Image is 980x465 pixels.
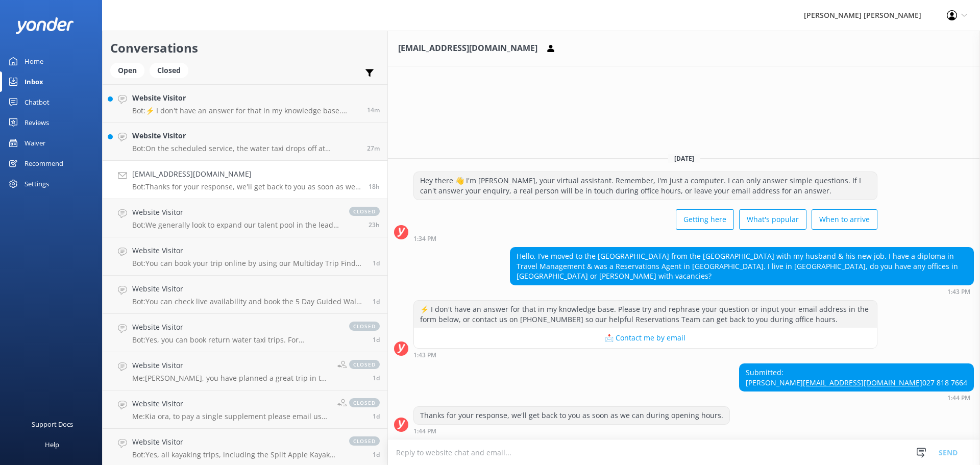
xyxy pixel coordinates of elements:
a: Closed [150,64,193,76]
p: Bot: ⚡ I don't have an answer for that in my knowledge base. Please try and rephrase your questio... [132,106,359,115]
span: Oct 08 2025 08:51am (UTC +13:00) Pacific/Auckland [369,221,380,229]
div: Inbox [24,71,43,92]
strong: 1:44 PM [413,428,436,434]
h4: Website Visitor [132,360,330,371]
div: Reviews [24,112,49,133]
a: Website VisitorBot:We generally look to expand our talent pool in the lead-up to our summer month... [103,199,387,237]
a: Website VisitorBot:You can book your trip online by using our Multiday Trip Finder at [URL][DOMAI... [103,237,387,276]
span: Oct 07 2025 11:37am (UTC +13:00) Pacific/Auckland [373,374,380,382]
p: Bot: Yes, all kayaking trips, including the Split Apple Kayak tours, are guided to ensure your co... [132,450,339,459]
a: Website VisitorBot:⚡ I don't have an answer for that in my knowledge base. Please try and rephras... [103,84,387,123]
span: [DATE] [668,154,700,163]
h4: Website Visitor [132,283,365,295]
p: Bot: You can book your trip online by using our Multiday Trip Finder at [URL][DOMAIN_NAME]. Choos... [132,259,365,268]
strong: 1:43 PM [413,352,436,358]
div: Waiver [24,133,45,153]
span: closed [349,322,380,331]
p: Bot: On the scheduled service, the water taxi drops off at [GEOGRAPHIC_DATA] for [GEOGRAPHIC_DATA]. [132,144,359,153]
div: Oct 08 2025 01:44pm (UTC +13:00) Pacific/Auckland [413,427,730,434]
img: yonder-white-logo.png [15,17,74,34]
h4: Website Visitor [132,322,339,333]
span: closed [349,398,380,407]
p: Bot: You can check live availability and book the 5 Day Guided Walk online at [URL][DOMAIN_NAME]. [132,297,365,306]
strong: 1:34 PM [413,236,436,242]
a: Website VisitorMe:Kia ora, to pay a single supplement please email us [EMAIL_ADDRESS][DOMAIN_NAME... [103,390,387,429]
a: [EMAIL_ADDRESS][DOMAIN_NAME] [803,378,922,387]
button: What's popular [739,209,806,230]
h3: [EMAIL_ADDRESS][DOMAIN_NAME] [398,42,537,55]
div: ⚡ I don't have an answer for that in my knowledge base. Please try and rephrase your question or ... [414,301,877,328]
a: Website VisitorBot:Yes, you can book return water taxi trips. For discounted, same-day return tra... [103,314,387,352]
div: Chatbot [24,92,50,112]
h4: Website Visitor [132,398,330,409]
span: Oct 09 2025 08:11am (UTC +13:00) Pacific/Auckland [367,144,380,153]
span: Oct 08 2025 01:44pm (UTC +13:00) Pacific/Auckland [369,182,380,191]
p: Me: Kia ora, to pay a single supplement please email us [EMAIL_ADDRESS][DOMAIN_NAME] . We can boo... [132,412,330,421]
div: Support Docs [32,414,73,434]
span: Oct 09 2025 08:25am (UTC +13:00) Pacific/Auckland [367,106,380,114]
a: Website VisitorMe:[PERSON_NAME], you have planned a great trip in the [GEOGRAPHIC_DATA]. To trave... [103,352,387,390]
div: Oct 08 2025 01:43pm (UTC +13:00) Pacific/Auckland [413,351,877,358]
div: Hey there 👋 I'm [PERSON_NAME], your virtual assistant. Remember, I'm just a computer. I can only ... [414,172,877,199]
p: Me: [PERSON_NAME], you have planned a great trip in the [GEOGRAPHIC_DATA]. To travel Kaiteriteri ... [132,374,330,383]
h2: Conversations [110,38,380,58]
strong: 1:44 PM [947,395,970,401]
div: Submitted: [PERSON_NAME] 027 818 7664 [740,364,973,391]
div: Oct 08 2025 01:44pm (UTC +13:00) Pacific/Auckland [739,394,974,401]
h4: [EMAIL_ADDRESS][DOMAIN_NAME] [132,168,361,180]
strong: 1:43 PM [947,289,970,295]
div: Open [110,63,144,78]
p: Bot: Yes, you can book return water taxi trips. For discounted, same-day return travel, visit [UR... [132,335,339,345]
span: closed [349,207,380,216]
h4: Website Visitor [132,436,339,448]
div: Oct 08 2025 01:43pm (UTC +13:00) Pacific/Auckland [510,288,974,295]
span: Oct 08 2025 08:34am (UTC +13:00) Pacific/Auckland [373,259,380,267]
div: Help [45,434,59,455]
button: 📩 Contact me by email [414,328,877,348]
span: closed [349,436,380,446]
h4: Website Visitor [132,92,359,104]
div: Thanks for your response, we'll get back to you as soon as we can during opening hours. [414,407,729,424]
button: Getting here [676,209,734,230]
a: Website VisitorBot:You can check live availability and book the 5 Day Guided Walk online at [URL]... [103,276,387,314]
a: [EMAIL_ADDRESS][DOMAIN_NAME]Bot:Thanks for your response, we'll get back to you as soon as we can... [103,161,387,199]
div: Hello, I’ve moved to the [GEOGRAPHIC_DATA] from the [GEOGRAPHIC_DATA] with my husband & his new j... [510,248,973,285]
div: Oct 08 2025 01:34pm (UTC +13:00) Pacific/Auckland [413,235,877,242]
h4: Website Visitor [132,130,359,141]
span: Oct 07 2025 10:47am (UTC +13:00) Pacific/Auckland [373,450,380,459]
button: When to arrive [812,209,877,230]
h4: Website Visitor [132,245,365,256]
div: Home [24,51,43,71]
div: Settings [24,174,49,194]
div: Closed [150,63,188,78]
a: Website VisitorBot:On the scheduled service, the water taxi drops off at [GEOGRAPHIC_DATA] for [G... [103,123,387,161]
span: Oct 07 2025 11:26am (UTC +13:00) Pacific/Auckland [373,412,380,421]
span: Oct 07 2025 09:48pm (UTC +13:00) Pacific/Auckland [373,335,380,344]
a: Open [110,64,150,76]
div: Recommend [24,153,63,174]
span: Oct 07 2025 10:11pm (UTC +13:00) Pacific/Auckland [373,297,380,306]
span: closed [349,360,380,369]
h4: Website Visitor [132,207,339,218]
p: Bot: We generally look to expand our talent pool in the lead-up to our summer months. You can che... [132,221,339,230]
p: Bot: Thanks for your response, we'll get back to you as soon as we can during opening hours. [132,182,361,191]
